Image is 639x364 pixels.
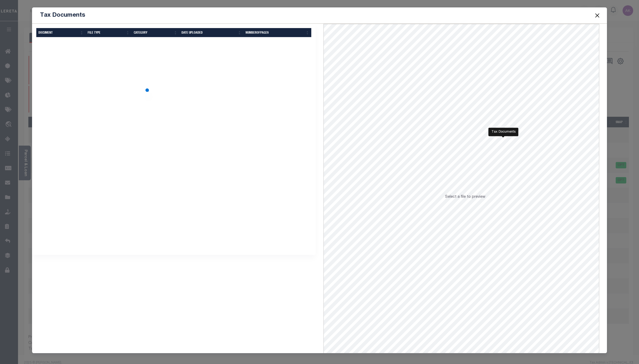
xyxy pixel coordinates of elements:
div: Tax Documents [489,128,518,136]
span: Select a file to preview [445,195,485,199]
th: Date Uploaded [179,28,243,37]
th: CATEGORY [132,28,179,37]
th: NumberOfPages [243,28,311,37]
th: FILE TYPE [86,28,132,37]
th: DOCUMENT [36,28,86,37]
